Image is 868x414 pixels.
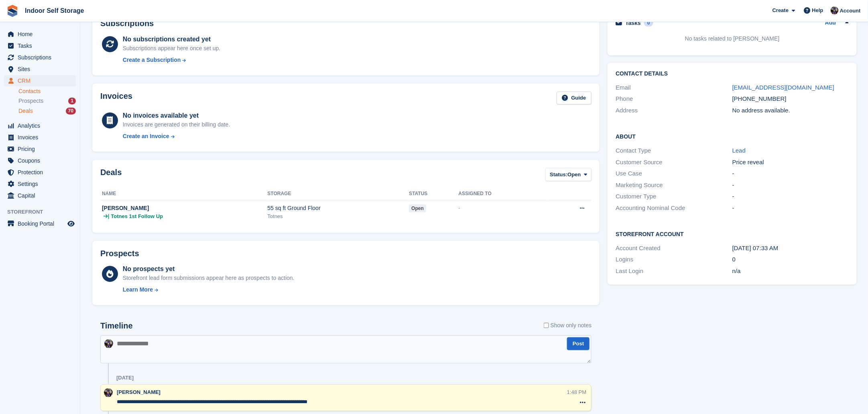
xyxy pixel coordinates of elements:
[732,84,834,91] a: [EMAIL_ADDRESS][DOMAIN_NAME]
[267,188,409,200] th: Storage
[18,155,66,166] span: Coupons
[18,88,76,95] a: Contacts
[732,169,849,178] div: -
[4,143,76,155] a: menu
[18,63,66,75] span: Sites
[7,208,80,216] span: Storefront
[18,143,66,155] span: Pricing
[732,244,849,253] div: [DATE] 07:33 AM
[825,18,836,28] a: Add
[18,167,66,178] span: Protection
[66,219,76,228] a: Preview store
[616,83,732,92] div: Email
[459,204,547,212] div: -
[544,321,592,330] label: Show only notes
[409,204,426,212] span: open
[732,147,746,154] a: Lead
[100,168,122,183] h2: Deals
[116,375,134,381] div: [DATE]
[616,71,849,77] h2: Contact Details
[625,19,641,27] h2: Tasks
[616,192,732,201] div: Customer Type
[123,56,221,64] a: Create a Subscription
[550,171,567,179] span: Status:
[123,132,230,141] a: Create an Invoice
[616,106,732,115] div: Address
[4,63,76,75] a: menu
[100,249,139,258] h2: Prospects
[18,107,76,115] a: Deals 70
[616,244,732,253] div: Account Created
[567,337,590,351] button: Post
[732,204,849,213] div: -
[616,169,732,178] div: Use Case
[123,35,221,44] div: No subscriptions created yet
[567,388,586,396] div: 1:48 PM
[123,286,153,294] div: Learn More
[644,19,653,27] div: 0
[18,218,66,229] span: Booking Portal
[4,132,76,143] a: menu
[616,94,732,104] div: Phone
[18,75,66,86] span: CRM
[104,388,113,397] img: Sandra Pomeroy
[18,132,66,143] span: Invoices
[616,255,732,264] div: Logins
[567,171,581,179] span: Open
[4,155,76,166] a: menu
[732,94,849,104] div: [PHONE_NUMBER]
[409,188,458,200] th: Status
[732,106,849,115] div: No address available.
[104,339,113,348] img: Sandra Pomeroy
[772,6,789,14] span: Create
[123,286,295,294] a: Learn More
[4,218,76,229] a: menu
[18,52,66,63] span: Subscriptions
[123,264,295,274] div: No prospects yet
[111,212,163,220] span: Totnes 1st Follow Up
[117,389,161,395] span: [PERSON_NAME]
[22,4,87,17] a: Indoor Self Storage
[18,97,43,105] span: Prospects
[18,40,66,51] span: Tasks
[123,56,181,64] div: Create a Subscription
[4,190,76,201] a: menu
[616,181,732,190] div: Marketing Source
[123,44,221,53] div: Subscriptions appear here once set up.
[557,92,592,105] a: Guide
[732,158,849,167] div: Price reveal
[102,204,267,212] div: [PERSON_NAME]
[123,120,230,129] div: Invoices are generated on their billing date.
[108,212,109,220] span: |
[100,188,267,200] th: Name
[4,178,76,190] a: menu
[4,52,76,63] a: menu
[616,146,732,155] div: Contact Type
[18,178,66,190] span: Settings
[100,19,592,28] h2: Subscriptions
[123,132,169,141] div: Create an Invoice
[840,7,861,15] span: Account
[616,267,732,276] div: Last Login
[545,168,592,181] button: Status: Open
[18,29,66,40] span: Home
[100,321,133,330] h2: Timeline
[544,321,549,330] input: Show only notes
[616,230,849,238] h2: Storefront Account
[616,204,732,213] div: Accounting Nominal Code
[267,204,409,212] div: 55 sq ft Ground Floor
[4,75,76,86] a: menu
[4,120,76,131] a: menu
[732,267,849,276] div: n/a
[18,107,33,115] span: Deals
[66,108,76,114] div: 70
[18,120,66,131] span: Analytics
[459,188,547,200] th: Assigned to
[732,192,849,201] div: -
[732,255,849,264] div: 0
[4,29,76,40] a: menu
[616,158,732,167] div: Customer Source
[100,92,132,105] h2: Invoices
[831,6,839,14] img: Sandra Pomeroy
[616,35,849,43] p: No tasks related to [PERSON_NAME]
